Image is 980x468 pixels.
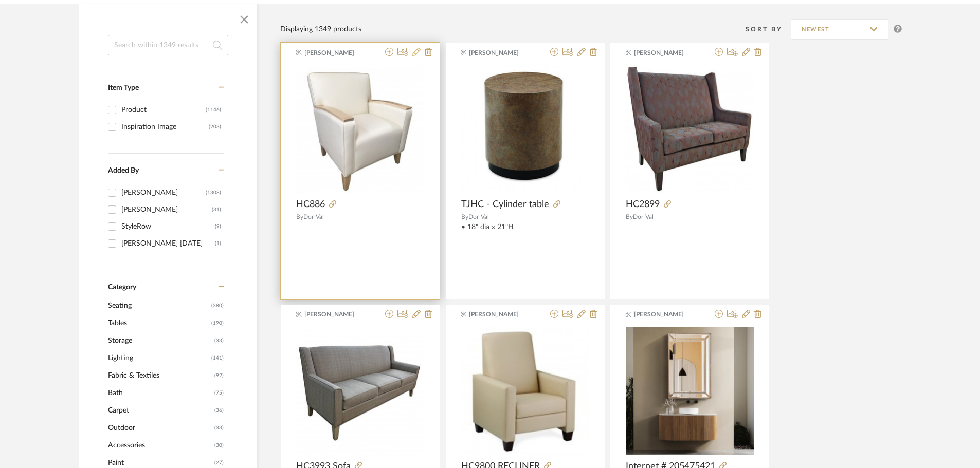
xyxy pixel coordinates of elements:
span: HC2899 [626,199,660,210]
img: Internet # 205475421 [626,327,754,455]
span: Category [108,283,136,292]
div: [PERSON_NAME] [121,201,212,218]
span: (190) [211,315,224,331]
span: [PERSON_NAME] [634,48,699,58]
span: Added By [108,167,139,174]
span: Seating [108,297,209,314]
div: (1308) [206,184,221,201]
span: (33) [214,420,224,436]
span: (30) [214,437,224,454]
div: Displaying 1349 products [280,24,361,35]
span: Outdoor [108,419,212,437]
span: Fabric & Textiles [108,367,212,384]
span: [PERSON_NAME] [469,310,534,319]
input: Search within 1349 results [108,35,228,55]
span: (141) [211,350,224,366]
span: (36) [214,402,224,419]
img: HC9800 RECLINER [461,327,589,455]
div: (1) [215,235,221,252]
span: Carpet [108,402,212,419]
div: (9) [215,218,221,235]
div: Inspiration Image [121,119,209,135]
span: Dor-Val [468,214,489,220]
div: [PERSON_NAME] [121,184,206,201]
span: TJHC - Cylinder table [461,199,549,210]
span: Storage [108,332,212,349]
span: Tables [108,314,209,332]
span: (75) [214,385,224,401]
span: HC886 [296,199,325,210]
span: (92) [214,367,224,384]
span: Accessories [108,437,212,454]
div: • 18" dia x 21"H [461,223,589,240]
span: By [461,214,468,220]
img: HC3993 Sofa [296,327,424,455]
button: Close [234,9,255,30]
div: (1146) [206,102,221,118]
span: [PERSON_NAME] [469,48,534,58]
span: (380) [211,297,224,314]
span: Lighting [108,349,209,367]
div: [PERSON_NAME] [DATE] [121,235,215,252]
img: HC886 [296,65,424,193]
div: (31) [212,201,221,218]
div: StyleRow [121,218,215,235]
span: Item Type [108,84,139,91]
div: Sort By [746,24,791,34]
img: TJHC - Cylinder table [461,65,589,193]
span: [PERSON_NAME] [304,48,369,58]
div: Product [121,102,206,118]
span: By [296,214,303,220]
span: (33) [214,332,224,349]
span: Dor-Val [303,214,324,220]
span: [PERSON_NAME] [634,310,699,319]
span: Bath [108,384,212,402]
img: HC2899 [626,65,754,193]
span: [PERSON_NAME] [304,310,369,319]
div: 0 [296,65,424,193]
div: (203) [209,119,221,135]
span: By [626,214,633,220]
span: Dor-Val [633,214,654,220]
